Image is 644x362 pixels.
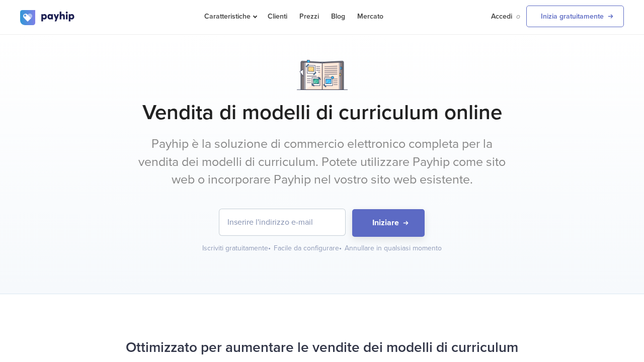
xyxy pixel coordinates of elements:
[526,6,624,27] a: Inizia gratuitamente
[345,243,442,253] div: Annullare in qualsiasi momento
[339,244,342,252] span: •
[204,12,256,21] span: Caratteristiche
[202,243,272,253] div: Iscriviti gratuitamente
[268,244,271,252] span: •
[352,209,425,237] button: Iniziare
[219,209,345,235] input: Inserire l'indirizzo e-mail
[20,10,75,25] img: logo.svg
[133,135,511,189] p: Payhip è la soluzione di commercio elettronico completa per la vendita dei modelli di curriculum....
[297,60,348,90] img: Notebook.png
[20,334,624,361] h2: Ottimizzato per aumentare le vendite dei modelli di curriculum
[20,100,624,125] h1: Vendita di modelli di curriculum online
[274,243,343,253] div: Facile da configurare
